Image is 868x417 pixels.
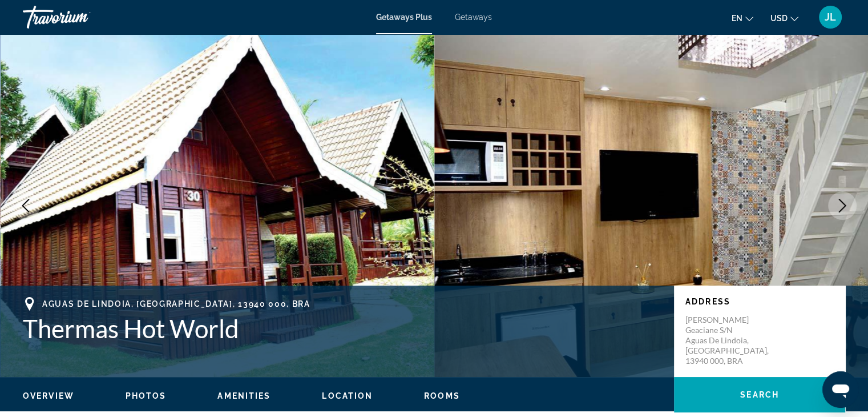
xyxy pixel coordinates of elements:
span: Amenities [217,391,271,400]
span: en [732,14,742,23]
a: Getaways [455,13,492,22]
span: Photos [126,391,167,400]
button: User Menu [815,5,845,29]
button: Search [674,377,845,412]
span: Rooms [424,391,460,400]
a: Travorium [23,2,137,32]
span: Search [740,390,779,399]
button: Photos [126,391,167,401]
p: [PERSON_NAME] Geaciane S/N Aguas de Lindoia, [GEOGRAPHIC_DATA], 13940 000, BRA [685,315,777,366]
p: Address [685,297,834,306]
iframe: Button to launch messaging window [822,371,859,408]
button: Next image [828,191,857,220]
a: Getaways Plus [376,13,432,22]
span: Overview [23,391,74,400]
span: Location [322,391,373,400]
h1: Thermas Hot World [23,314,663,343]
span: Aguas de Lindoia, [GEOGRAPHIC_DATA], 13940 000, BRA [42,299,310,308]
span: USD [770,14,788,23]
button: Change language [732,10,753,26]
button: Amenities [217,391,271,401]
button: Previous image [11,191,40,220]
button: Change currency [770,10,798,26]
span: JL [825,11,836,23]
button: Overview [23,391,74,401]
button: Rooms [424,391,460,401]
button: Location [322,391,373,401]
